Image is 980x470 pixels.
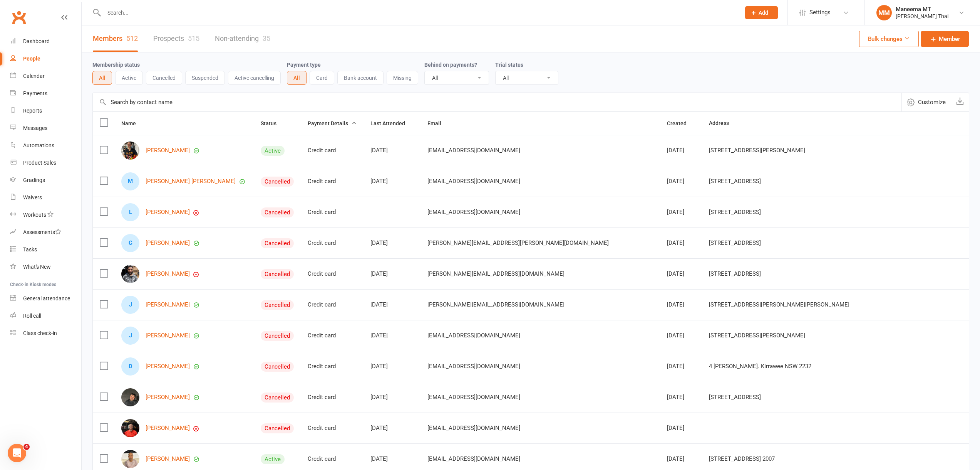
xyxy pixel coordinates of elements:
div: Cancelled [261,423,294,433]
span: 4 [23,444,30,450]
a: Class kiosk mode [10,325,81,342]
button: Cancelled [146,71,182,85]
div: Waivers [23,194,42,200]
a: [PERSON_NAME] [146,456,190,462]
button: Missing [387,71,418,85]
a: Calendar [10,67,81,85]
a: [PERSON_NAME] [146,209,190,216]
div: Credit card [308,147,357,154]
a: [PERSON_NAME] [146,363,190,370]
div: Credit card [308,240,357,246]
div: [STREET_ADDRESS] [709,240,957,246]
span: [EMAIL_ADDRESS][DOMAIN_NAME] [427,205,520,219]
span: [EMAIL_ADDRESS][DOMAIN_NAME] [427,174,520,189]
button: Add [745,6,778,19]
div: [STREET_ADDRESS] [709,394,957,401]
a: Members512 [93,25,138,52]
button: Created [667,119,695,128]
div: Cancelled [261,393,294,403]
div: Active [261,454,285,464]
div: [DATE] [370,456,414,462]
a: [PERSON_NAME] [146,332,190,339]
a: Member [921,31,969,47]
span: Add [759,10,768,16]
a: Assessments [10,224,81,241]
a: Clubworx [9,8,28,27]
span: Member [939,34,960,44]
button: Active cancelling [228,71,281,85]
div: Credit card [308,456,357,462]
div: J [121,296,139,314]
span: [EMAIL_ADDRESS][DOMAIN_NAME] [427,451,520,466]
button: Bulk changes [859,31,919,47]
div: [DATE] [370,363,414,370]
span: [PERSON_NAME][EMAIL_ADDRESS][PERSON_NAME][DOMAIN_NAME] [427,236,609,250]
div: [DATE] [667,456,695,462]
div: Credit card [308,332,357,339]
div: 515 [188,34,199,42]
div: [DATE] [667,332,695,339]
div: What's New [23,264,51,270]
div: Credit card [308,425,357,431]
a: [PERSON_NAME] [146,302,190,308]
div: Cancelled [261,331,294,341]
button: Payment Details [308,119,357,128]
label: Membership status [92,62,140,68]
a: What's New [10,258,81,276]
span: [EMAIL_ADDRESS][DOMAIN_NAME] [427,390,520,404]
div: [PERSON_NAME] Thai [896,13,948,20]
div: [STREET_ADDRESS] [709,209,957,216]
span: Status [261,120,285,126]
div: Product Sales [23,160,56,166]
div: [STREET_ADDRESS][PERSON_NAME] [709,332,957,339]
div: Payments [23,90,47,96]
button: All [92,71,112,85]
div: [DATE] [667,240,695,246]
a: [PERSON_NAME] [146,425,190,431]
div: Automations [23,142,54,148]
div: Cancelled [261,300,294,310]
button: Card [310,71,334,85]
div: Reports [23,108,42,114]
div: [DATE] [667,363,695,370]
div: General attendance [23,295,70,302]
span: [EMAIL_ADDRESS][DOMAIN_NAME] [427,359,520,374]
a: Dashboard [10,33,81,50]
div: Cancelled [261,269,294,279]
div: [DATE] [667,209,695,216]
div: Credit card [308,302,357,308]
div: [STREET_ADDRESS] 2007 [709,456,957,462]
div: People [23,56,40,62]
button: Customize [901,93,951,111]
a: Gradings [10,172,81,189]
a: Tasks [10,241,81,258]
div: [DATE] [667,271,695,277]
div: C [121,234,139,252]
a: Prospects515 [153,25,199,52]
a: Workouts [10,206,81,224]
a: Roll call [10,307,81,325]
button: Status [261,119,285,128]
button: All [287,71,307,85]
iframe: Intercom live chat [8,444,26,462]
div: [DATE] [370,394,414,401]
div: [DATE] [667,425,695,431]
span: Last Attended [370,120,414,126]
div: [DATE] [667,302,695,308]
a: Messages [10,120,81,137]
a: [PERSON_NAME] [146,271,190,277]
div: 4 [PERSON_NAME]. Kirrawee NSW 2232 [709,363,957,370]
div: Credit card [308,271,357,277]
div: [DATE] [667,178,695,185]
button: Active [115,71,143,85]
div: [DATE] [370,302,414,308]
div: [DATE] [667,147,695,154]
button: Last Attended [370,119,414,128]
a: Reports [10,102,81,120]
div: [STREET_ADDRESS] [709,178,957,185]
div: [DATE] [370,178,414,185]
div: 35 [263,34,270,42]
div: Active [261,146,285,156]
div: Credit card [308,178,357,185]
span: [PERSON_NAME][EMAIL_ADDRESS][DOMAIN_NAME] [427,266,565,281]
